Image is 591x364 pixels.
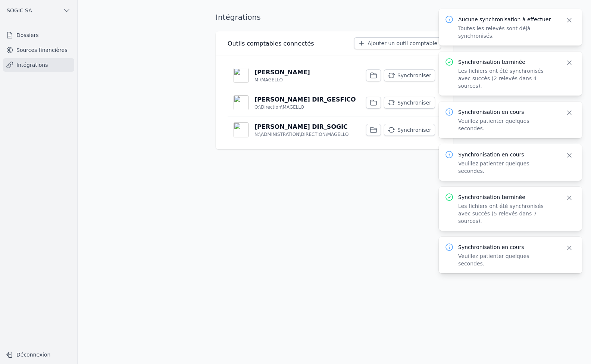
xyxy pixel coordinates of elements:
p: N:\ADMINISTRATION\DIRECTION\MAGELLO [254,131,348,137]
p: M:\MAGELLO [254,77,283,83]
h3: Outils comptables connectés [228,39,314,48]
button: Synchroniser [384,97,435,109]
a: [PERSON_NAME] DIR_SOGIC N:\ADMINISTRATION\DIRECTION\MAGELLO Synchroniser [228,116,441,143]
button: Synchroniser [384,69,435,81]
p: Les fichiers ont été synchronisés avec succès (2 relevés dans 4 sources). [458,67,557,90]
a: Intégrations [3,58,74,72]
p: [PERSON_NAME] [254,68,310,77]
p: Veuillez patienter quelques secondes. [458,160,557,175]
button: Ajouter un outil comptable [354,37,441,49]
p: Les fichiers ont été synchronisés avec succès (5 relevés dans 7 sources). [458,202,557,225]
p: Synchronisation terminée [458,58,557,66]
p: [PERSON_NAME] DIR_SOGIC [254,122,348,131]
button: Synchroniser [384,124,435,136]
p: Aucune synchronisation à effectuer [458,16,557,23]
span: SOGIC SA [7,7,32,14]
p: O:\Direction\MAGELLO [254,104,304,110]
h1: Intégrations [216,12,261,22]
p: Toutes les relevés sont déjà synchronisés. [458,25,557,40]
button: SOGIC SA [3,4,74,16]
button: Déconnexion [3,349,74,361]
p: [PERSON_NAME] DIR_GESFICO [254,95,356,104]
a: Dossiers [3,28,74,42]
p: Synchronisation en cours [458,108,557,116]
p: Veuillez patienter quelques secondes. [458,117,557,132]
p: Synchronisation en cours [458,243,557,251]
p: Synchronisation terminée [458,193,557,201]
p: Veuillez patienter quelques secondes. [458,252,557,267]
a: [PERSON_NAME] M:\MAGELLO Synchroniser [228,62,441,89]
p: Synchronisation en cours [458,151,557,158]
a: Sources financières [3,43,74,57]
a: [PERSON_NAME] DIR_GESFICO O:\Direction\MAGELLO Synchroniser [228,89,441,116]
